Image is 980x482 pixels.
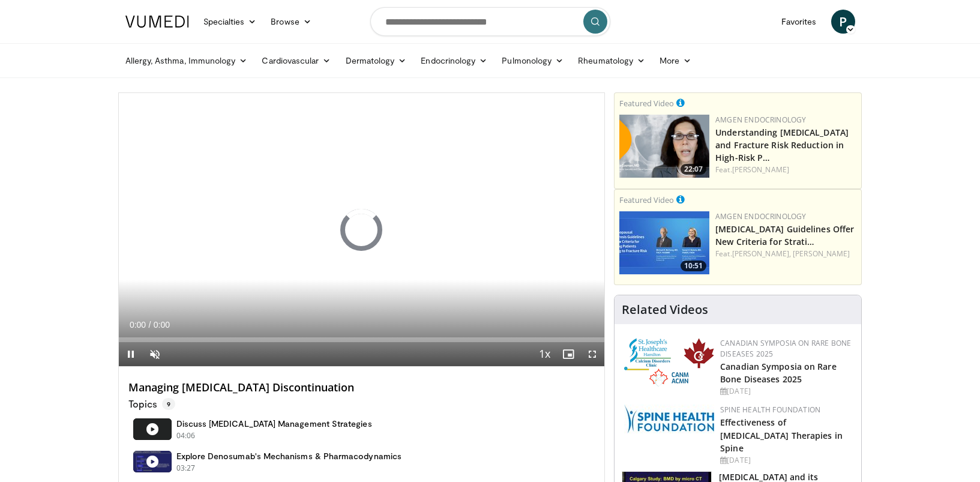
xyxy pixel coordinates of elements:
[831,10,855,34] a: P
[720,417,843,453] a: Effectiveness of [MEDICAL_DATA] Therapies in Spine
[715,249,856,259] div: Feat.
[720,405,820,415] a: Spine Health Foundation
[715,115,806,125] a: Amgen Endocrinology
[495,49,571,73] a: Pulmonology
[532,342,556,366] button: Playback Rate
[720,361,837,385] a: Canadian Symposia on Rare Bone Diseases 2025
[652,49,699,73] a: More
[720,338,851,359] a: Canadian Symposia on Rare Bone Diseases 2025
[720,455,852,466] div: [DATE]
[732,249,791,259] a: [PERSON_NAME],
[715,127,849,163] a: Understanding [MEDICAL_DATA] and Fracture Risk Reduction in High-Risk P…
[619,115,709,178] a: 22:07
[715,164,856,175] div: Feat.
[619,194,674,205] small: Featured Video
[149,320,151,330] span: /
[732,164,789,175] a: [PERSON_NAME]
[413,49,495,73] a: Endocrinology
[619,211,709,274] img: 7b525459-078d-43af-84f9-5c25155c8fbb.png.150x105_q85_crop-smart_upscale.jpg
[119,342,143,366] button: Pause
[580,342,604,366] button: Fullscreen
[130,320,146,330] span: 0:00
[370,7,610,36] input: Search topics, interventions
[720,386,852,397] div: [DATE]
[128,398,175,410] p: Topics
[681,164,706,175] span: 22:07
[619,211,709,274] a: 10:51
[154,320,170,330] span: 0:00
[622,303,708,317] h4: Related Videos
[128,381,595,394] h4: Managing [MEDICAL_DATA] Discontinuation
[118,49,255,73] a: Allergy, Asthma, Immunology
[571,49,652,73] a: Rheumatology
[681,261,706,271] span: 10:51
[715,223,854,247] a: [MEDICAL_DATA] Guidelines Offer New Criteria for Strati…
[619,98,674,109] small: Featured Video
[624,338,714,387] img: 59b7dea3-8883-45d6-a110-d30c6cb0f321.png.150x105_q85_autocrop_double_scale_upscale_version-0.2.png
[143,342,167,366] button: Unmute
[619,115,709,178] img: c9a25db3-4db0-49e1-a46f-17b5c91d58a1.png.150x105_q85_crop-smart_upscale.png
[715,211,806,221] a: Amgen Endocrinology
[624,405,714,433] img: 57d53db2-a1b3-4664-83ec-6a5e32e5a601.png.150x105_q85_autocrop_double_scale_upscale_version-0.2.jpg
[263,10,319,34] a: Browse
[556,342,580,366] button: Enable picture-in-picture mode
[254,49,338,73] a: Cardiovascular
[119,337,605,342] div: Progress Bar
[196,10,264,34] a: Specialties
[338,49,414,73] a: Dermatology
[119,93,605,367] video-js: Video Player
[176,451,401,462] h4: Explore Denosumab's Mechanisms & Pharmacodynamics
[162,398,175,410] span: 9
[176,463,196,474] p: 03:27
[176,418,372,429] h4: Discuss [MEDICAL_DATA] Management Strategies
[125,16,189,28] img: VuMedi Logo
[774,10,824,34] a: Favorites
[793,249,850,259] a: [PERSON_NAME]
[176,430,196,441] p: 04:06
